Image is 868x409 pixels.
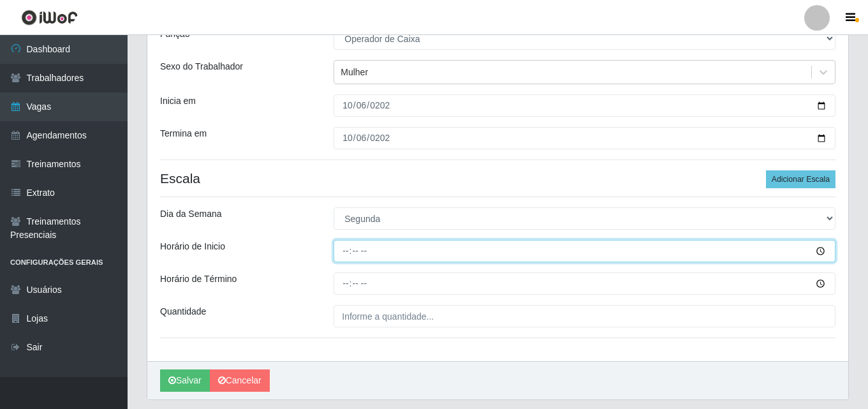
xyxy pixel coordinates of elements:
[334,127,835,149] input: 00/00/0000
[334,305,835,327] input: Informe a quantidade...
[160,240,225,253] label: Horário de Inicio
[160,369,210,392] button: Salvar
[160,207,222,221] label: Dia da Semana
[160,170,835,186] h4: Escala
[160,127,207,140] label: Termina em
[341,66,368,79] div: Mulher
[160,305,206,318] label: Quantidade
[766,170,835,188] button: Adicionar Escala
[160,272,237,286] label: Horário de Término
[334,240,835,262] input: 00:00
[334,94,835,117] input: 00/00/0000
[334,272,835,295] input: 00:00
[160,94,196,108] label: Inicia em
[21,10,78,26] img: CoreUI Logo
[160,60,243,73] label: Sexo do Trabalhador
[210,369,270,392] a: Cancelar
